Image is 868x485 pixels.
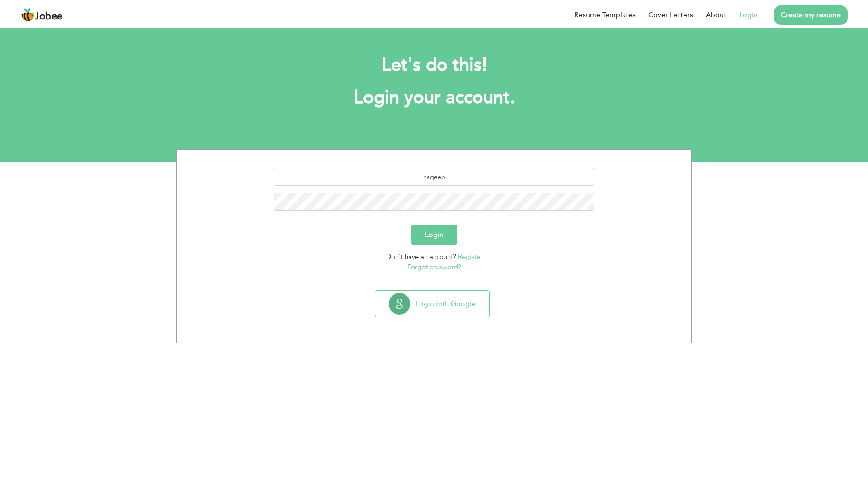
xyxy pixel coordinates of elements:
a: Create my resume [774,5,848,25]
input: Email [274,168,594,186]
a: Login [739,9,758,20]
button: Login with Google [375,291,489,317]
button: Login [411,225,457,245]
a: Cover Letters [648,9,693,20]
h1: Login your account. [190,86,678,109]
a: Resume Templates [574,9,636,20]
img: jobee.io [20,8,35,22]
a: Forgot password? [407,263,461,272]
span: Don't have an account? [386,252,456,261]
a: Jobee [20,8,63,22]
a: Register [458,252,482,261]
h2: Let's do this! [190,53,678,77]
span: Jobee [35,12,63,22]
a: About [706,9,726,20]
